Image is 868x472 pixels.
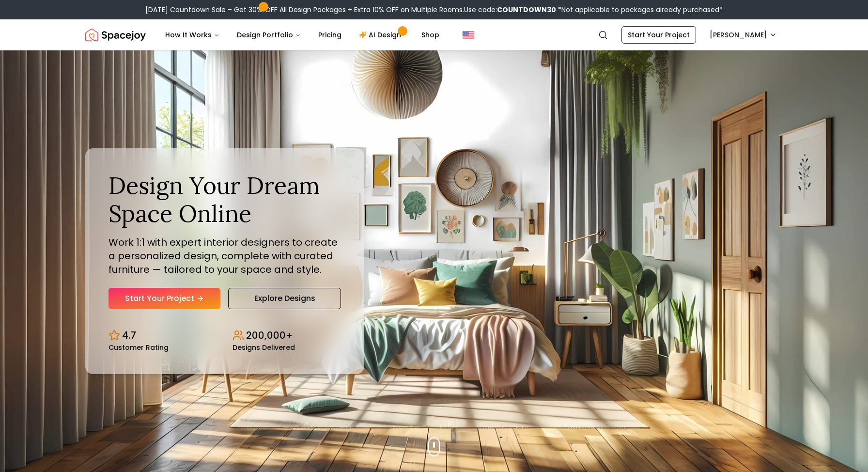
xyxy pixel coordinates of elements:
a: Explore Designs [228,288,341,309]
button: [PERSON_NAME] [704,26,783,44]
nav: Main [157,25,447,45]
img: Spacejoy Logo [85,25,146,45]
a: Start Your Project [108,288,220,309]
p: 200,000+ [246,329,293,342]
a: AI Design [351,25,412,45]
b: COUNTDOWN30 [497,5,556,15]
a: Start Your Project [621,26,696,44]
a: Shop [414,25,447,45]
div: [DATE] Countdown Sale – Get 30% OFF All Design Packages + Extra 10% OFF on Multiple Rooms. [145,5,723,15]
nav: Global [85,19,783,50]
small: Customer Rating [108,344,169,351]
a: Pricing [310,25,349,45]
span: *Not applicable to packages already purchased* [556,5,723,15]
button: How It Works [157,25,227,45]
img: United States [463,29,474,41]
h1: Design Your Dream Space Online [108,172,341,227]
small: Designs Delivered [232,344,295,351]
p: 4.7 [122,329,136,342]
div: Design stats [108,321,341,351]
button: Design Portfolio [229,25,309,45]
span: Use code: [464,5,556,15]
a: Spacejoy [85,25,146,45]
p: Work 1:1 with expert interior designers to create a personalized design, complete with curated fu... [108,236,341,276]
